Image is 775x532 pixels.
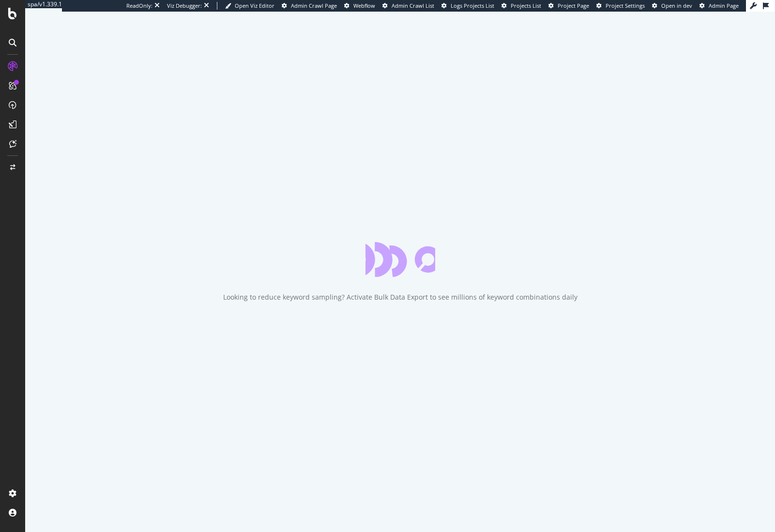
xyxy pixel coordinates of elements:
[548,2,589,10] a: Project Page
[223,292,577,302] div: Looking to reduce keyword sampling? Activate Bulk Data Export to see millions of keyword combinat...
[344,2,375,10] a: Webflow
[225,2,274,10] a: Open Viz Editor
[392,2,434,9] span: Admin Crawl List
[709,2,739,9] span: Admin Page
[699,2,739,10] a: Admin Page
[451,2,494,9] span: Logs Projects List
[382,2,434,10] a: Admin Crawl List
[365,242,435,277] div: animation
[661,2,692,9] span: Open in dev
[353,2,375,9] span: Webflow
[501,2,541,10] a: Projects List
[511,2,541,9] span: Projects List
[652,2,692,10] a: Open in dev
[126,2,152,10] div: ReadOnly:
[167,2,202,10] div: Viz Debugger:
[291,2,337,9] span: Admin Crawl Page
[606,2,645,9] span: Project Settings
[596,2,645,10] a: Project Settings
[282,2,337,10] a: Admin Crawl Page
[235,2,274,9] span: Open Viz Editor
[558,2,589,9] span: Project Page
[441,2,494,10] a: Logs Projects List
